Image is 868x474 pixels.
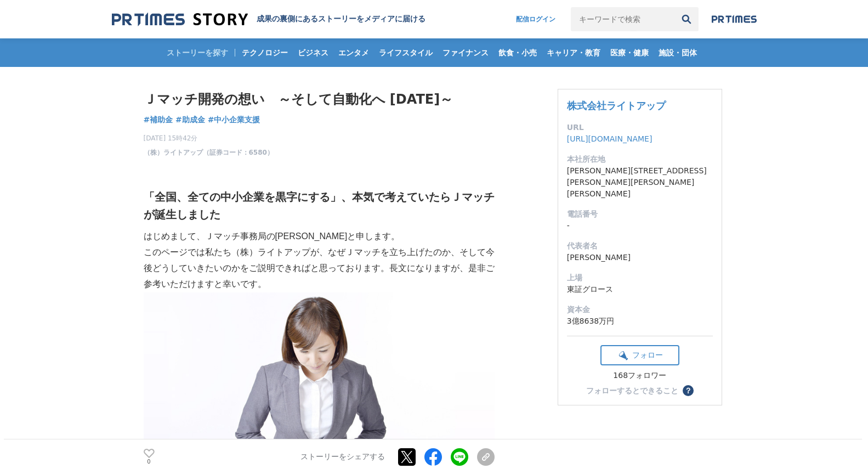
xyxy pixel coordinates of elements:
input: キーワードで検索 [571,7,674,31]
span: [DATE] 15時42分 [144,133,274,143]
img: prtimes [712,15,757,24]
a: #中小企業支援 [208,114,260,126]
span: 施設・団体 [654,48,701,58]
h2: 成果の裏側にあるストーリーをメディアに届ける [257,14,426,24]
span: キャリア・教育 [542,48,605,58]
span: #中小企業支援 [208,115,260,125]
span: テクノロジー [237,48,292,58]
dd: 東証グロース [567,284,713,295]
a: テクノロジー [237,38,292,67]
strong: 「全国、全ての中小企業を黒字にする」、本気で考えていたらＪマッチが誕生しました [144,191,495,221]
dt: 電話番号 [567,208,713,220]
dd: - [567,220,713,232]
dt: 代表者名 [567,240,713,252]
h1: Ｊマッチ開発の想い ～そして自動化へ [DATE]～ [144,89,495,110]
span: #補助金 [144,115,173,125]
span: ？ [684,387,692,394]
dd: [PERSON_NAME] [567,252,713,263]
a: 成果の裏側にあるストーリーをメディアに届ける 成果の裏側にあるストーリーをメディアに届ける [112,12,426,27]
a: 施設・団体 [654,38,701,67]
a: 飲食・小売 [494,38,541,67]
a: キャリア・教育 [542,38,605,67]
span: ビジネス [293,48,333,58]
a: #助成金 [175,114,205,126]
dt: 上場 [567,272,713,284]
button: 検索 [674,7,699,31]
button: ？ [683,385,694,396]
p: このページでは私たち（株）ライトアップが、なぜＪマッチを立ち上げたのか、そして今後どうしていきたいのかをご説明できればと思っております。長文になりますが、是非ご参考いただけますと幸いです。 [144,245,495,292]
div: フォローするとできること [586,387,678,394]
dd: 3億8638万円 [567,315,713,327]
p: ストーリーをシェアする [300,452,385,462]
a: 株式会社ライトアップ [567,100,666,111]
span: ファイナンス [438,48,493,58]
a: ビジネス [293,38,333,67]
a: ファイナンス [438,38,493,67]
a: 配信ログイン [505,7,566,31]
a: #補助金 [144,114,173,126]
span: #助成金 [175,115,205,125]
span: 医療・健康 [606,48,653,58]
span: ライフスタイル [375,48,437,58]
a: [URL][DOMAIN_NAME] [567,134,653,143]
p: はじめまして、Ｊマッチ事務局の[PERSON_NAME]と申します。 [144,229,495,245]
a: ライフスタイル [375,38,437,67]
p: 0 [144,459,155,465]
dd: [PERSON_NAME][STREET_ADDRESS][PERSON_NAME][PERSON_NAME][PERSON_NAME] [567,165,713,200]
a: 医療・健康 [606,38,653,67]
span: エンタメ [334,48,373,58]
a: エンタメ [334,38,373,67]
img: 成果の裏側にあるストーリーをメディアに届ける [112,12,248,27]
dt: URL [567,122,713,133]
span: 飲食・小売 [494,48,541,58]
dt: 本社所在地 [567,154,713,165]
div: 168フォロワー [600,371,679,381]
button: フォロー [600,345,679,365]
dt: 資本金 [567,304,713,315]
a: （株）ライトアップ（証券コード：6580） [144,148,274,157]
